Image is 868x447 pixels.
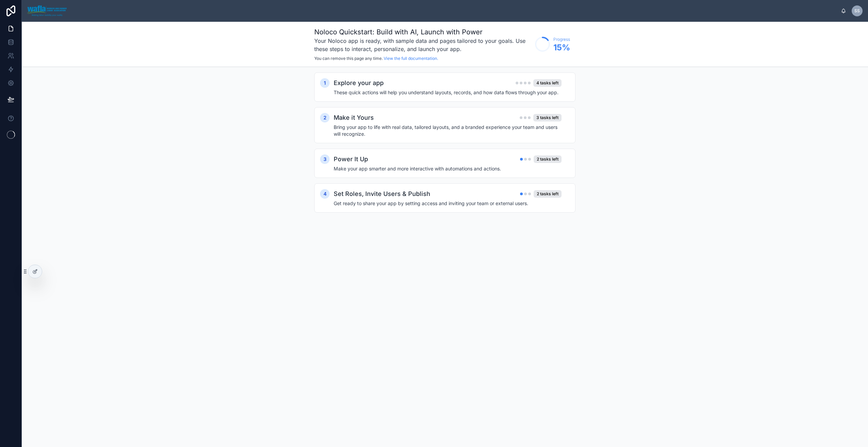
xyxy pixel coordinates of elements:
div: 3 tasks left [533,114,562,121]
span: You can remove this page any time. [314,56,383,61]
div: 1 [320,78,330,88]
div: 3 [320,154,330,164]
div: 4 tasks left [533,79,562,87]
h4: Make your app smarter and more interactive with automations and actions. [334,165,562,172]
div: scrollable content [22,67,868,232]
h3: Your Noloco app is ready, with sample data and pages tailored to your goals. Use these steps to i... [314,37,532,53]
span: 15 % [553,42,570,53]
h1: Noloco Quickstart: Build with AI, Launch with Power [314,27,532,37]
span: SS [854,8,860,14]
h4: Get ready to share your app by setting access and inviting your team or external users. [334,200,562,207]
a: View the full documentation. [384,56,438,61]
h4: These quick actions will help you understand layouts, records, and how data flows through your app. [334,89,562,96]
h2: Set Roles, Invite Users & Publish [334,189,430,199]
h2: Explore your app [334,78,384,88]
span: Progress [553,37,570,42]
h4: Bring your app to life with real data, tailored layouts, and a branded experience your team and u... [334,124,562,137]
img: App logo [27,5,67,16]
h2: Power It Up [334,154,368,164]
div: scrollable content [72,10,841,12]
div: 2 tasks left [534,190,562,198]
div: 2 [320,113,330,122]
h2: Make it Yours [334,113,374,122]
div: 4 [320,189,330,199]
div: 2 tasks left [534,155,562,163]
